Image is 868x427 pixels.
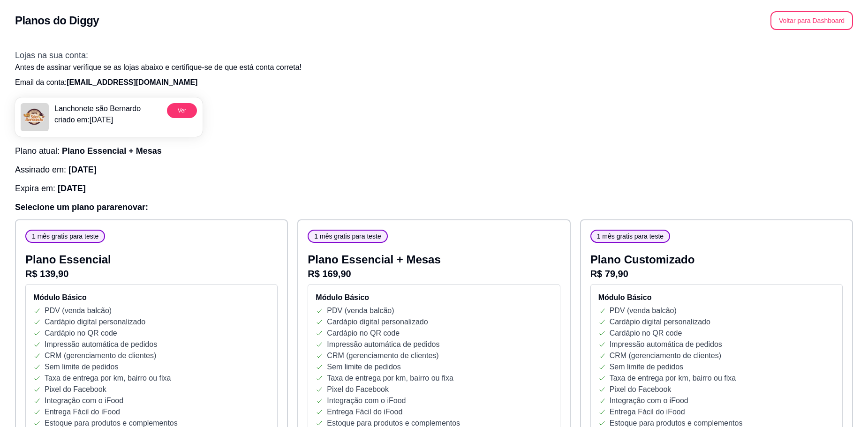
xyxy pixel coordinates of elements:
p: CRM (gerenciamento de clientes) [327,350,438,361]
p: Entrega Fácil do iFood [45,406,120,418]
p: Integração com o iFood [45,395,123,406]
h3: Assinado em: [15,163,853,176]
span: [EMAIL_ADDRESS][DOMAIN_NAME] [67,78,197,86]
p: CRM (gerenciamento de clientes) [610,350,721,361]
span: 1 mês gratis para teste [28,232,102,241]
p: Impressão automática de pedidos [45,339,157,350]
h4: Módulo Básico [316,292,552,303]
p: Pixel do Facebook [327,384,389,395]
button: Ver [167,103,197,118]
span: Plano Essencial + Mesas [62,146,162,156]
p: Cardápio digital personalizado [610,316,710,328]
p: Pixel do Facebook [610,384,672,395]
p: Sem limite de pedidos [610,361,683,373]
p: Email da conta: [15,77,853,88]
h4: Módulo Básico [33,292,270,303]
span: [DATE] [68,165,97,174]
p: Plano Essencial + Mesas [308,252,560,267]
p: Plano Essencial [25,252,278,267]
p: PDV (venda balcão) [610,305,677,316]
p: Cardápio no QR code [327,328,400,339]
p: Impressão automática de pedidos [610,339,722,350]
p: Cardápio digital personalizado [45,316,145,328]
p: Taxa de entrega por km, bairro ou fixa [327,373,453,384]
p: R$ 79,90 [590,267,843,280]
button: Voltar para Dashboard [770,11,853,30]
p: Taxa de entrega por km, bairro ou fixa [45,373,171,384]
p: CRM (gerenciamento de clientes) [45,350,156,361]
p: Cardápio digital personalizado [327,316,428,328]
p: R$ 169,90 [308,267,560,280]
a: Voltar para Dashboard [770,16,853,24]
h3: Expira em: [15,182,853,195]
p: Sem limite de pedidos [45,361,118,373]
h2: Planos do Diggy [15,13,99,28]
p: Antes de assinar verifique se as lojas abaixo e certifique-se de que está conta correta! [15,62,853,73]
p: Entrega Fácil do iFood [327,406,402,418]
h3: Selecione um plano para renovar : [15,201,853,214]
p: PDV (venda balcão) [45,305,112,316]
p: Cardápio no QR code [610,328,682,339]
p: Cardápio no QR code [45,328,117,339]
p: Taxa de entrega por km, bairro ou fixa [610,373,736,384]
p: Plano Customizado [590,252,843,267]
p: R$ 139,90 [25,267,278,280]
p: Lanchonete são Bernardo [54,103,141,114]
p: Pixel do Facebook [45,384,106,395]
p: criado em: [DATE] [54,114,141,126]
span: [DATE] [58,184,86,193]
p: Integração com o iFood [327,395,406,406]
span: 1 mês gratis para teste [593,232,667,241]
p: PDV (venda balcão) [327,305,394,316]
p: Entrega Fácil do iFood [610,406,685,418]
p: Sem limite de pedidos [327,361,400,373]
a: menu logoLanchonete são Bernardocriado em:[DATE]Ver [15,97,203,137]
img: menu logo [21,103,49,131]
p: Integração com o iFood [610,395,688,406]
span: 1 mês gratis para teste [310,232,385,241]
h3: Plano atual: [15,144,853,157]
h4: Módulo Básico [598,292,835,303]
p: Impressão automática de pedidos [327,339,439,350]
h3: Lojas na sua conta: [15,49,853,62]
